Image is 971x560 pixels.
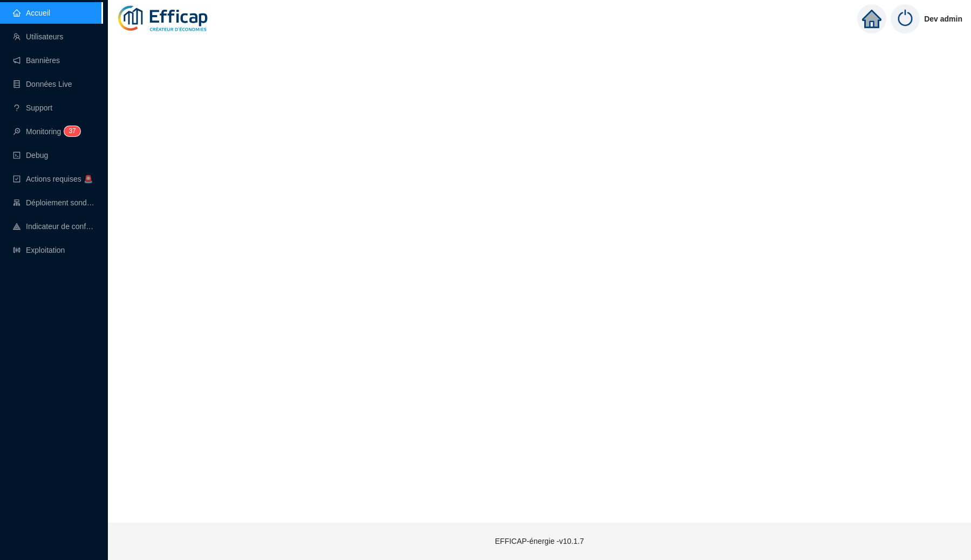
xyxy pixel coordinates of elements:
[72,127,76,135] span: 7
[13,151,48,160] a: codeDebug
[891,4,920,33] img: power
[13,56,60,65] a: notificationBannières
[13,32,63,41] a: teamUtilisateurs
[13,222,95,231] a: heat-mapIndicateur de confort
[13,175,20,183] span: check-square
[69,127,72,135] span: 3
[862,9,881,29] span: home
[13,127,77,136] a: monitorMonitoring37
[13,198,95,207] a: clusterDéploiement sondes
[495,537,584,545] span: EFFICAP-énergie - v10.1.7
[64,126,80,136] sup: 37
[924,2,962,36] span: Dev admin
[13,246,65,254] a: slidersExploitation
[26,175,93,183] span: Actions requises 🚨
[13,80,72,88] a: databaseDonnées Live
[13,9,50,17] a: homeAccueil
[13,103,52,112] a: questionSupport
